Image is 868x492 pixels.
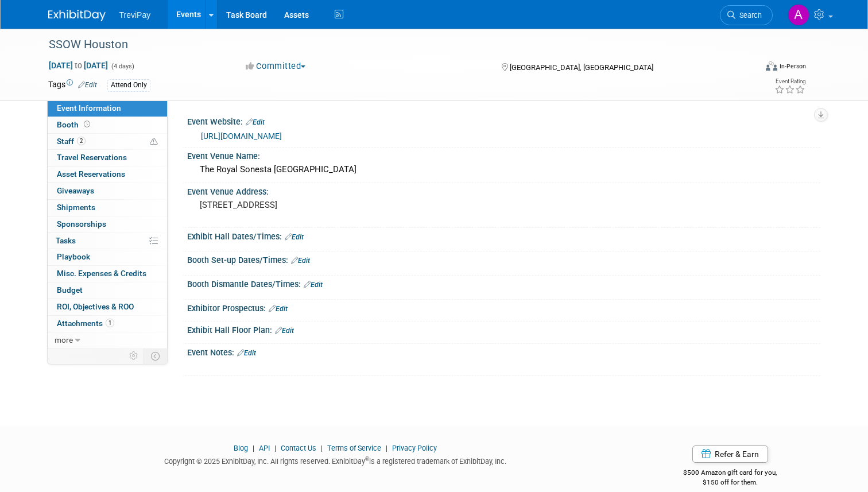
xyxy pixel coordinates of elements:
[57,120,92,129] span: Booth
[196,161,812,179] div: The Royal Sonesta [GEOGRAPHIC_DATA]
[57,269,146,278] span: Misc. Expenses & Credits
[392,444,437,452] a: Privacy Policy
[187,300,820,315] div: Exhibitor Prospectus:
[272,444,279,452] span: |
[57,137,86,146] span: Staff
[48,100,167,117] a: Event Information
[45,34,742,55] div: SSOW Houston
[57,285,83,295] span: Budget
[106,319,114,327] span: 1
[48,454,623,467] div: Copyright © 2025 ExhibitDay, Inc. All rights reserved. ExhibitDay is a registered trademark of Ex...
[234,444,248,452] a: Blog
[246,118,265,126] a: Edit
[510,63,653,72] span: [GEOGRAPHIC_DATA], [GEOGRAPHIC_DATA]
[48,200,167,216] a: Shipments
[48,150,167,166] a: Travel Reservations
[57,302,134,311] span: ROI, Objectives & ROO
[285,233,304,241] a: Edit
[57,186,94,195] span: Giveaways
[692,445,768,463] a: Refer & Earn
[187,148,820,162] div: Event Venue Name:
[187,321,820,336] div: Exhibit Hall Floor Plan:
[774,79,805,84] div: Event Rating
[57,103,121,113] span: Event Information
[48,79,97,92] td: Tags
[187,251,820,266] div: Booth Set-up Dates/Times:
[48,10,106,21] img: ExhibitDay
[640,460,820,487] div: $500 Amazon gift card for you,
[48,166,167,183] a: Asset Reservations
[48,134,167,150] a: Staff2
[48,117,167,133] a: Booth
[187,113,820,128] div: Event Website:
[119,10,151,20] span: TreviPay
[200,200,439,210] pre: [STREET_ADDRESS]
[48,60,108,71] span: [DATE] [DATE]
[187,183,820,197] div: Event Venue Address:
[259,444,270,452] a: API
[82,120,92,129] span: Booth not reserved yet
[720,5,773,25] a: Search
[383,444,390,452] span: |
[73,61,84,70] span: to
[304,281,323,289] a: Edit
[250,444,257,452] span: |
[365,456,369,462] sup: ®
[735,11,762,20] span: Search
[55,335,73,344] span: more
[269,305,288,313] a: Edit
[57,219,106,228] span: Sponsorships
[57,203,95,212] span: Shipments
[48,282,167,299] a: Budget
[281,444,316,452] a: Contact Us
[48,316,167,332] a: Attachments1
[144,348,167,363] td: Toggle Event Tabs
[766,61,777,71] img: Format-Inperson.png
[124,348,144,363] td: Personalize Event Tab Strip
[48,249,167,265] a: Playbook
[77,137,86,145] span: 2
[57,153,127,162] span: Travel Reservations
[291,257,310,265] a: Edit
[48,266,167,282] a: Misc. Expenses & Credits
[318,444,325,452] span: |
[57,169,125,179] span: Asset Reservations
[57,252,90,261] span: Playbook
[78,81,97,89] a: Edit
[48,233,167,249] a: Tasks
[57,319,114,328] span: Attachments
[110,63,134,70] span: (4 days)
[327,444,381,452] a: Terms of Service
[694,60,806,77] div: Event Format
[187,228,820,243] div: Exhibit Hall Dates/Times:
[48,332,167,348] a: more
[48,299,167,315] a: ROI, Objectives & ROO
[242,60,310,72] button: Committed
[788,4,809,26] img: Andy Duong
[640,478,820,487] div: $150 off for them.
[201,131,282,141] a: [URL][DOMAIN_NAME]
[56,236,76,245] span: Tasks
[150,137,158,147] span: Potential Scheduling Conflict -- at least one attendee is tagged in another overlapping event.
[187,276,820,290] div: Booth Dismantle Dates/Times:
[107,79,150,91] div: Attend Only
[187,344,820,359] div: Event Notes:
[779,62,806,71] div: In-Person
[48,183,167,199] a: Giveaways
[275,327,294,335] a: Edit
[48,216,167,233] a: Sponsorships
[237,349,256,357] a: Edit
